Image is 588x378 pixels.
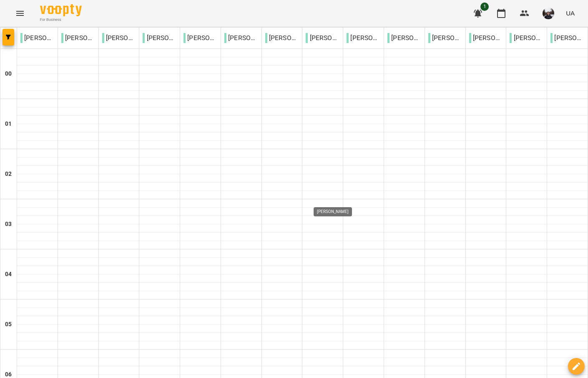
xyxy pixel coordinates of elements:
h6: 02 [5,170,12,179]
p: [PERSON_NAME] [265,33,299,43]
p: [PERSON_NAME] [510,33,543,43]
p: [PERSON_NAME] [224,33,258,43]
p: [PERSON_NAME] [469,33,503,43]
p: [PERSON_NAME] [387,33,421,43]
p: [PERSON_NAME] [306,33,339,43]
span: 1 [480,3,489,11]
h6: 03 [5,220,12,229]
p: [PERSON_NAME] [428,33,462,43]
h6: 04 [5,270,12,279]
h6: 01 [5,119,12,129]
span: For Business [40,17,82,23]
p: [PERSON_NAME] [102,33,136,43]
p: [PERSON_NAME] [183,33,217,43]
button: Menu [10,3,30,23]
p: [PERSON_NAME] [143,33,176,43]
p: [PERSON_NAME] [550,33,584,43]
p: [PERSON_NAME] [347,33,380,43]
p: [PERSON_NAME] [61,33,95,43]
span: UA [566,9,575,18]
img: Voopty Logo [40,4,82,16]
h6: 00 [5,69,12,79]
img: 5c2b86df81253c814599fda39af295cd.jpg [543,8,554,19]
p: [PERSON_NAME] [20,33,54,43]
button: UA [563,5,578,21]
h6: 05 [5,320,12,329]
